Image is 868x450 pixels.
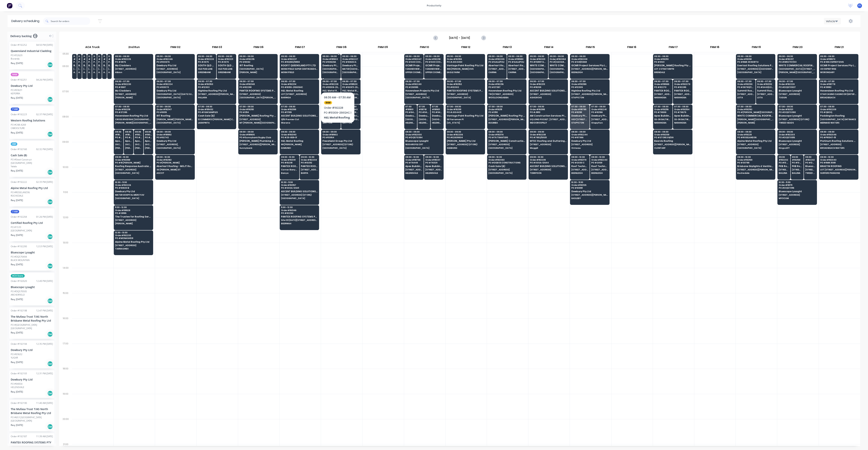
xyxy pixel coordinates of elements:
[115,58,152,60] span: Order # 192225
[654,55,691,57] span: 05:30 - 06:30
[108,55,110,57] span: 05:30
[218,64,235,67] span: SOUTH QLD ROOFING PTY LTD
[425,58,442,60] span: Order # 192218
[322,68,339,70] span: [GEOGRAPHIC_DATA],
[115,83,152,85] span: Order # 192230
[88,64,90,67] span: Bluescope Lysaght
[88,68,90,70] span: [STREET_ADDRESS][PERSON_NAME] (STORE)
[508,55,525,57] span: 05:30 - 06:30
[737,64,774,67] span: Everlast Roofing Solutions Pty Ltd
[654,58,691,60] span: Order # 192113
[674,89,691,92] span: PANTEX ROOFING SYSTEMS PTY LTD
[157,61,193,63] span: PO # 100676
[115,93,152,95] span: [STREET_ADDRESS]
[820,64,857,67] span: GCMR Project Services Pty Ltd
[508,61,525,63] span: PO # GALLIPOLI
[425,68,442,70] span: 1 GRANDVIEW DRV
[11,62,23,65] span: Req. [DATE]
[115,61,152,63] span: PO # 3875
[157,80,193,82] span: 06:30 - 07:30
[239,71,276,73] span: [PERSON_NAME]
[108,64,110,67] span: Bluescope Lysaght
[571,83,608,85] span: Order # 192189
[654,86,671,88] span: PO # 82270
[737,55,774,57] span: 05:30 - 06:30
[78,55,80,57] span: 05:30
[488,64,505,67] span: Aberhart Roofing - MGJT Roofing Pty Ltd
[571,93,608,95] span: [STREET_ADDRESS][PERSON_NAME]
[737,61,774,63] span: PO # RMK 49 NORTH
[447,89,483,92] span: PANTEX ROOFING SYSTEMS PTY LTD
[281,93,318,95] span: LOT [STREET_ADDRESS]
[611,44,652,52] div: FNM 16
[73,64,76,67] span: Bluescope Lysaght
[826,19,837,23] div: Vehicle
[757,93,774,95] span: [STREET_ADDRESS]
[405,61,422,63] span: PO # 343 COOMERA 12151
[820,71,857,73] span: WORONGARY
[88,71,90,73] span: ARCHERFIELD
[342,71,359,73] span: [GEOGRAPHIC_DATA]
[157,86,193,88] span: PO # 93070
[779,55,815,57] span: 05:30 - 06:30
[530,68,547,70] span: [GEOGRAPHIC_DATA] [STREET_ADDRESS][PERSON_NAME] (GATE 3 - UHF 33)
[757,83,774,85] span: Order # 192132
[11,88,22,92] div: PO #93631
[198,61,215,63] span: PO # 2575
[115,55,152,57] span: 05:30 - 06:30
[322,58,339,60] span: Order # 191903
[157,93,193,95] span: [GEOGRAPHIC_DATA] (GATE 3 UHF 12) [GEOGRAPHIC_DATA]
[322,55,339,57] span: 05:30 - 06:30
[571,89,608,92] span: Highline Roofing Pty Ltd
[405,58,422,60] span: Order # 192047
[115,64,152,67] span: My Cladders
[488,61,505,63] span: PO # GALLIPOLI
[239,64,276,67] span: IRT Roofing
[11,54,22,57] div: PO #32620
[93,71,96,73] span: ARCHERFIELD
[488,71,505,73] span: CARINA
[47,62,53,68] div: Del
[404,44,445,52] div: FNM 10
[571,55,608,57] span: 05:30 - 06:30
[322,93,339,95] span: FACTORY ROAD (SWIMMING POOL)
[550,68,567,70] span: [GEOGRAPHIC_DATA] [STREET_ADDRESS][PERSON_NAME] (GATE 3 - UHF 33)
[157,89,193,92] span: Dowbury Pty Ltd
[530,89,566,92] span: ASCENT BUILDING SOLUTIONS PTY LTD
[36,78,53,82] div: 04:26 PM [DATE]
[93,55,96,57] span: 05:30
[779,58,815,60] span: Order # 192217
[736,44,777,52] div: FNM 19
[447,93,483,95] span: [STREET_ADDRESS]
[239,55,276,57] span: 05:30 - 06:30
[571,86,608,88] span: PO # 12305
[488,86,525,88] span: PO # 37397
[405,71,422,73] span: UPPER COOMERA
[757,80,774,82] span: 06:30 - 07:30
[281,80,318,82] span: 06:30 - 07:30
[571,68,608,70] span: [STREET_ADDRESS][PERSON_NAME] (WOOLWORTHS LOADING BAY)
[218,68,235,70] span: OLD PUB LANE
[779,80,815,82] span: 06:30 - 07:30
[694,44,735,52] div: FNM 18
[530,71,547,73] span: [GEOGRAPHIC_DATA]
[103,55,105,57] span: 05:30
[820,61,857,63] span: PO # 355 OSPREY 12145
[737,68,774,70] span: [STREET_ADDRESS] ([GEOGRAPHIC_DATA])
[530,86,566,88] span: PO # 18259
[83,61,86,63] span: PO # DQ570387
[78,71,80,73] span: ARCHERFIELD
[488,89,525,92] span: Havendeen Roofing Pty Ltd
[820,80,857,82] span: 06:30 - 07:30
[425,55,442,57] span: 05:30 - 06:30
[571,71,608,73] span: BEENLEIGH
[820,68,857,70] span: 43 OSPREY RISE
[103,61,105,63] span: PO # DQ570484
[108,61,110,63] span: PO # dq570204
[824,18,841,24] button: Vehicle
[654,83,671,85] span: Order # 191965
[115,68,152,70] span: [STREET_ADDRESS]
[88,55,90,57] span: 05:30
[737,71,774,73] span: [GEOGRAPHIC_DATA]
[779,71,815,73] span: [PERSON_NAME][GEOGRAPHIC_DATA]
